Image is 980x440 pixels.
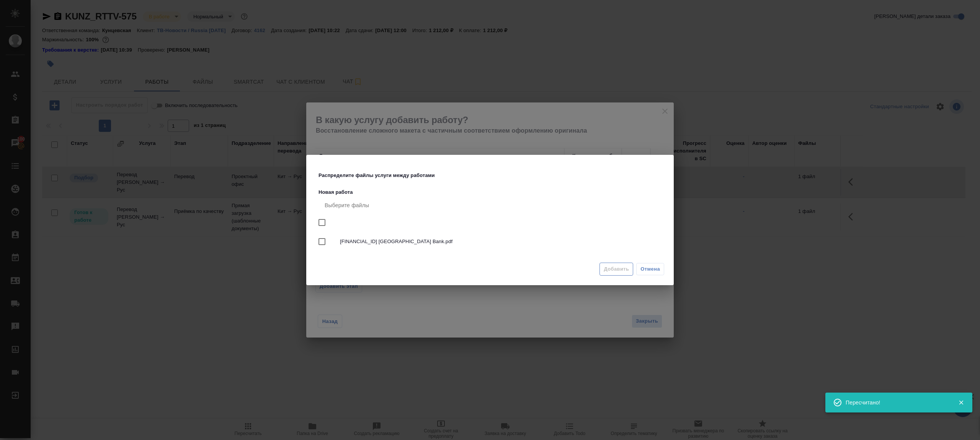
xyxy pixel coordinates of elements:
[318,196,665,214] div: Выберите файлы
[846,399,947,406] div: Пересчитано!
[953,399,969,406] button: Закрыть
[318,172,439,179] p: Распределите файлы услуги между работами
[340,238,658,245] span: [FINANCIAL_ID] [GEOGRAPHIC_DATA] Bank.pdf
[318,231,665,253] div: [FINANCIAL_ID] [GEOGRAPHIC_DATA] Bank.pdf
[318,188,665,196] p: Новая работа
[636,263,664,275] button: Отмена
[314,234,330,250] span: Выбрать все вложенные папки
[640,265,660,273] span: Отмена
